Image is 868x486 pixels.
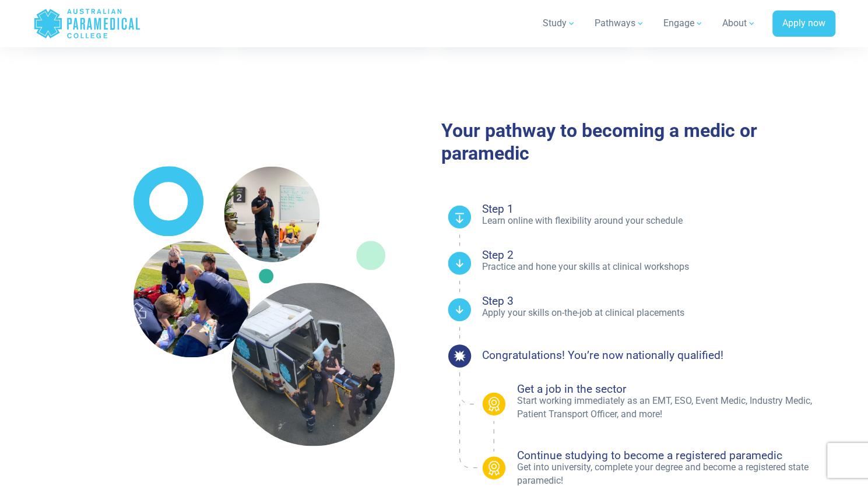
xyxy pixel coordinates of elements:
[656,7,711,40] a: Engage
[588,7,652,40] a: Pathways
[33,5,141,43] a: Australian Paramedical College
[536,7,583,40] a: Study
[517,450,835,461] h4: Continue studying to become a registered paramedic
[482,260,835,273] p: Practice and hone your skills at clinical workshops
[482,214,835,227] p: Learn online with flexibility around your schedule
[482,249,835,260] h4: Step 2
[441,119,835,164] h2: Your pathway to becoming a medic or paramedic
[482,295,835,307] h4: Step 3
[772,10,835,37] a: Apply now
[715,7,763,40] a: About
[517,395,835,421] p: Start working immediately as an EMT, ESO, Event Medic, Industry Medic, Patient Transport Officer,...
[482,203,835,214] h4: Step 1
[482,350,723,361] h4: Congratulations! You’re now nationally qualified!
[482,307,835,319] p: Apply your skills on-the-job at clinical placements
[517,383,835,395] h4: Get a job in the sector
